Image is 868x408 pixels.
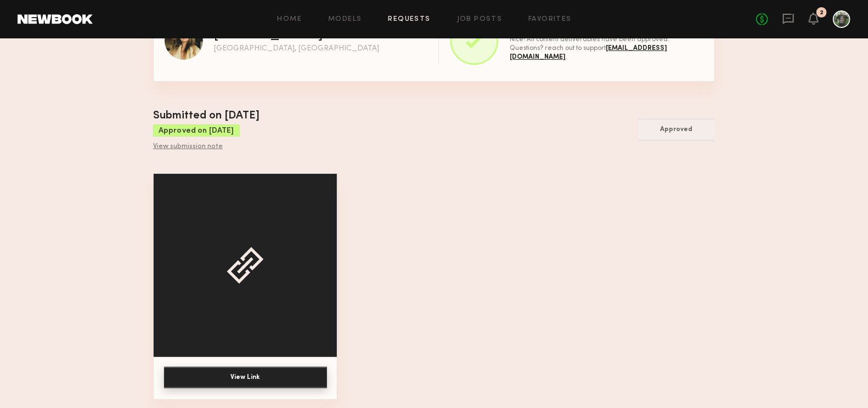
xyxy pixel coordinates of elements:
[388,16,431,23] a: Requests
[638,118,715,141] button: Approved
[153,108,260,124] div: Submitted on [DATE]
[528,16,572,23] a: Favorites
[457,16,503,23] a: Job Posts
[153,124,240,137] div: Approved on [DATE]
[165,21,203,60] img: Mia G profile picture.
[153,143,260,151] div: View submission note
[820,10,824,16] div: 2
[510,45,667,60] span: [EMAIL_ADDRESS][DOMAIN_NAME]
[328,16,362,23] a: Models
[278,16,302,23] a: Home
[510,35,703,61] div: Nice! All content deliverables have been approved. Questions? reach out to support .
[214,45,379,53] div: [GEOGRAPHIC_DATA], [GEOGRAPHIC_DATA]
[164,367,327,388] button: View Link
